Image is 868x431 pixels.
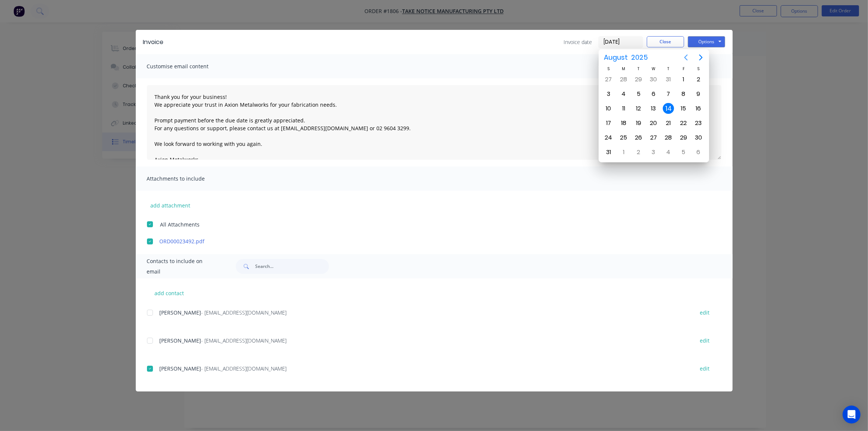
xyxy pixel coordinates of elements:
[648,118,659,129] div: Wednesday, August 20, 2025
[691,66,706,72] div: S
[843,406,861,424] div: Open Intercom Messenger
[693,147,704,158] div: Saturday, September 6, 2025
[693,50,708,65] button: Next page
[663,74,674,85] div: Thursday, July 31, 2025
[603,118,614,129] div: Sunday, August 17, 2025
[663,88,674,100] div: Thursday, August 7, 2025
[693,132,704,143] div: Saturday, August 30, 2025
[693,103,704,114] div: Saturday, August 16, 2025
[648,74,659,85] div: Wednesday, July 30, 2025
[693,118,704,129] div: Saturday, August 23, 2025
[618,118,629,129] div: Monday, August 18, 2025
[599,51,653,64] button: August2025
[147,200,194,211] button: add attachment
[663,118,674,129] div: Thursday, August 21, 2025
[663,147,674,158] div: Thursday, September 4, 2025
[255,259,329,274] input: Search...
[633,88,644,100] div: Tuesday, August 5, 2025
[696,335,714,346] button: edit
[693,88,704,100] div: Saturday, August 9, 2025
[633,103,644,114] div: Tuesday, August 12, 2025
[630,51,650,64] span: 2025
[603,103,614,114] div: Sunday, August 10, 2025
[693,74,704,85] div: Saturday, August 2, 2025
[696,307,714,318] button: edit
[147,85,721,160] textarea: Thank you for your business! We appreciate your trust in Axion Metalworks for your fabrication ne...
[648,88,659,100] div: Wednesday, August 6, 2025
[678,74,689,85] div: Friday, August 1, 2025
[160,221,200,228] span: All Attachments
[661,66,676,72] div: T
[160,237,687,245] a: ORD00023492.pdf
[147,61,229,72] span: Customise email content
[678,103,689,114] div: Friday, August 15, 2025
[678,147,689,158] div: Friday, September 5, 2025
[603,132,614,143] div: Sunday, August 24, 2025
[663,132,674,143] div: Thursday, August 28, 2025
[201,365,287,372] span: - [EMAIL_ADDRESS][DOMAIN_NAME]
[633,118,644,129] div: Tuesday, August 19, 2025
[160,337,201,344] span: [PERSON_NAME]
[564,38,592,46] span: Invoice date
[633,132,644,143] div: Tuesday, August 26, 2025
[631,66,646,72] div: T
[618,88,629,100] div: Monday, August 4, 2025
[147,256,217,277] span: Contacts to include on email
[618,74,629,85] div: Monday, July 28, 2025
[679,50,693,65] button: Previous page
[648,132,659,143] div: Wednesday, August 27, 2025
[618,132,629,143] div: Monday, August 25, 2025
[603,88,614,100] div: Sunday, August 3, 2025
[147,174,229,184] span: Attachments to include
[160,309,201,316] span: [PERSON_NAME]
[616,66,631,72] div: M
[696,363,714,374] button: edit
[147,287,192,299] button: add contact
[646,66,661,72] div: W
[602,51,630,64] span: August
[201,309,287,316] span: - [EMAIL_ADDRESS][DOMAIN_NAME]
[647,36,684,47] button: Close
[633,147,644,158] div: Tuesday, September 2, 2025
[678,118,689,129] div: Friday, August 22, 2025
[676,66,691,72] div: F
[201,337,287,344] span: - [EMAIL_ADDRESS][DOMAIN_NAME]
[603,147,614,158] div: Sunday, August 31, 2025
[633,74,644,85] div: Tuesday, July 29, 2025
[678,132,689,143] div: Friday, August 29, 2025
[603,74,614,85] div: Sunday, July 27, 2025
[618,147,629,158] div: Monday, September 1, 2025
[618,103,629,114] div: Monday, August 11, 2025
[688,36,725,47] button: Options
[160,365,201,372] span: [PERSON_NAME]
[678,88,689,100] div: Friday, August 8, 2025
[648,103,659,114] div: Wednesday, August 13, 2025
[648,147,659,158] div: Wednesday, September 3, 2025
[601,66,616,72] div: S
[143,38,164,47] div: Invoice
[663,103,674,114] div: Today, Thursday, August 14, 2025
